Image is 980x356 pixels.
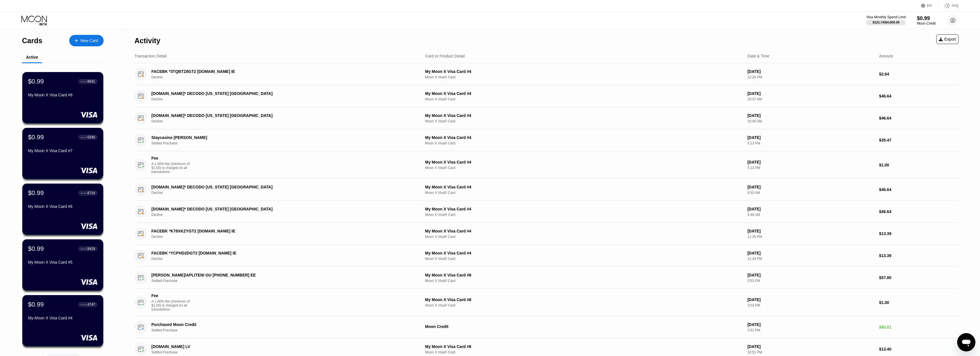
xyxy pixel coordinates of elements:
[151,69,391,74] div: FACEBK *3TQBTZ8GT2 [DOMAIN_NAME] IE
[425,54,465,58] div: Card or Product Detail
[747,160,874,164] div: [DATE]
[879,163,959,167] div: $1.00
[22,37,42,45] div: Cards
[28,148,98,153] div: My Moon X Visa Card #7
[134,63,959,85] div: FACEBK *3TQBTZ8GT2 [DOMAIN_NAME] IEDeclineMy Moon X Visa Card #4Moon X Visa® Card[DATE]12:20 PM$2.64
[425,229,743,233] div: My Moon X Visa Card #4
[879,300,959,305] div: $1.00
[22,72,103,123] div: $0.99● ● ● ●9541My Moon X Visa Card #8
[80,38,98,43] div: New Card
[747,207,874,211] div: [DATE]
[957,333,975,351] iframe: Button to launch messaging window
[921,3,939,9] div: EN
[81,248,86,250] div: ● ● ● ●
[879,187,959,192] div: $46.64
[879,275,959,280] div: $57.80
[151,156,191,160] div: Fee
[28,134,44,141] div: $0.99
[425,97,743,101] div: Moon X Visa® Card
[747,297,874,302] div: [DATE]
[28,189,44,197] div: $0.99
[747,322,874,327] div: [DATE]
[26,55,38,59] div: Active
[69,35,104,46] div: New Card
[134,54,167,58] div: Transaction Detail
[879,72,959,76] div: $2.64
[879,325,959,329] div: $80.01
[151,119,409,123] div: Decline
[425,119,743,123] div: Moon X Visa® Card
[134,37,160,45] div: Activity
[28,245,44,252] div: $0.99
[151,97,409,101] div: Decline
[151,235,409,239] div: Decline
[151,279,409,283] div: Settled Purchase
[151,293,191,298] div: Fee
[425,344,743,349] div: My Moon X Visa Card #8
[425,297,743,302] div: My Moon X Visa Card #8
[747,141,874,145] div: 5:13 PM
[747,166,874,170] div: 5:13 PM
[425,207,743,211] div: My Moon X Visa Card #4
[425,279,743,283] div: Moon X Visa® Card
[87,79,95,83] div: 9541
[87,247,95,251] div: 8419
[927,4,932,8] div: EN
[151,75,409,79] div: Decline
[747,328,874,332] div: 3:51 PM
[28,316,98,320] div: My Moon X Visa Card #4
[425,251,743,255] div: My Moon X Visa Card #4
[879,116,959,120] div: $46.64
[151,113,391,118] div: [DOMAIN_NAME]* DECODO [US_STATE] [GEOGRAPHIC_DATA]
[425,135,743,140] div: My Moon X Visa Card #4
[134,151,959,179] div: FeeA 1.00% fee (minimum of $1.00) is charged on all transactionsMy Moon X Visa Card #4Moon X Visa...
[747,213,874,217] div: 5:40 AM
[425,257,743,261] div: Moon X Visa® Card
[747,113,874,118] div: [DATE]
[747,54,769,58] div: Date & Time
[151,207,391,211] div: [DOMAIN_NAME]* DECODO [US_STATE] [GEOGRAPHIC_DATA]
[28,301,44,308] div: $0.99
[134,107,959,129] div: [DOMAIN_NAME]* DECODO [US_STATE] [GEOGRAPHIC_DATA]DeclineMy Moon X Visa Card #4Moon X Visa® Card[...
[425,185,743,189] div: My Moon X Visa Card #4
[87,135,95,139] div: 5340
[425,303,743,307] div: Moon X Visa® Card
[22,128,103,179] div: $0.99● ● ● ●5340My Moon X Visa Card #7
[747,229,874,233] div: [DATE]
[747,191,874,195] div: 9:33 AM
[867,15,905,25] div: Visa Monthly Spend Limit$121.74/$4,000.00
[917,15,936,25] div: $0.99Moon Credit
[939,3,959,9] div: FAQ
[879,138,959,142] div: $35.47
[747,135,874,140] div: [DATE]
[747,279,874,283] div: 3:53 PM
[81,304,86,305] div: ● ● ● ●
[917,15,936,21] div: $0.99
[747,91,874,96] div: [DATE]
[425,235,743,239] div: Moon X Visa® Card
[151,257,409,261] div: Decline
[87,191,95,195] div: 8714
[81,136,86,138] div: ● ● ● ●
[425,213,743,217] div: Moon X Visa® Card
[747,75,874,79] div: 12:20 PM
[151,344,391,349] div: [DOMAIN_NAME] LV
[151,229,391,233] div: FACEBK *K78XKZYGT2 [DOMAIN_NAME] IE
[873,21,900,24] div: $121.74 / $4,000.00
[151,141,409,145] div: Settled Purchase
[151,91,391,96] div: [DOMAIN_NAME]* DECODO [US_STATE] [GEOGRAPHIC_DATA]
[747,185,874,189] div: [DATE]
[747,119,874,123] div: 10:06 AM
[879,347,959,351] div: $13.40
[28,78,44,85] div: $0.99
[879,253,959,258] div: $13.39
[134,316,959,338] div: Purchased Moon CreditSettled PurchaseMoon Credit[DATE]3:51 PM$80.01
[134,289,959,316] div: FeeA 1.00% fee (minimum of $1.00) is charged on all transactionsMy Moon X Visa Card #8Moon X Visa...
[425,91,743,96] div: My Moon X Visa Card #4
[87,303,95,307] div: 4747
[151,299,194,311] div: A 1.00% fee (minimum of $1.00) is charged on all transactions
[151,328,409,332] div: Settled Purchase
[879,209,959,214] div: $46.64
[939,37,956,41] div: Export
